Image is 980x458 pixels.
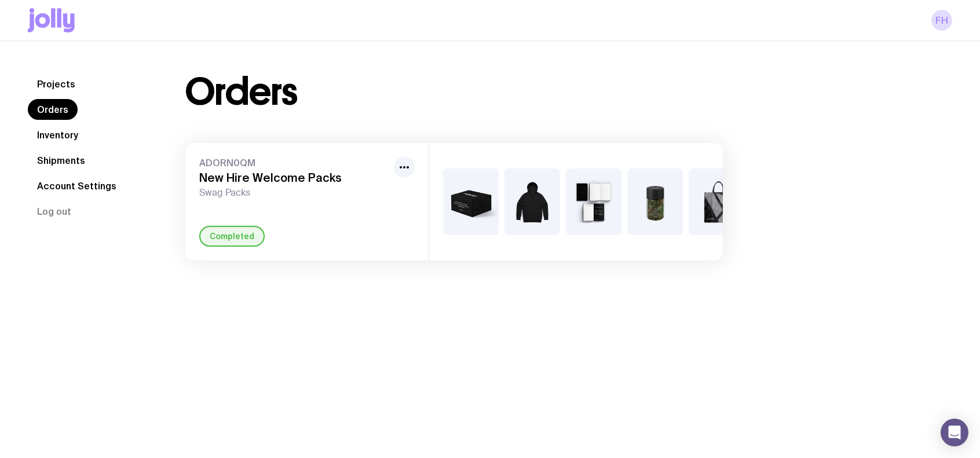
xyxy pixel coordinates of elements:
[28,201,81,222] button: Log out
[931,10,952,31] a: FH
[199,171,389,185] h3: New Hire Welcome Packs
[28,99,78,120] a: Orders
[199,157,389,168] span: ADORN0QM
[28,150,94,171] a: Shipments
[185,74,297,111] h1: Orders
[28,175,126,196] a: Account Settings
[941,419,968,446] div: Open Intercom Messenger
[199,187,389,199] span: Swag Packs
[28,74,85,94] a: Projects
[199,226,265,247] div: Completed
[28,124,87,145] a: Inventory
